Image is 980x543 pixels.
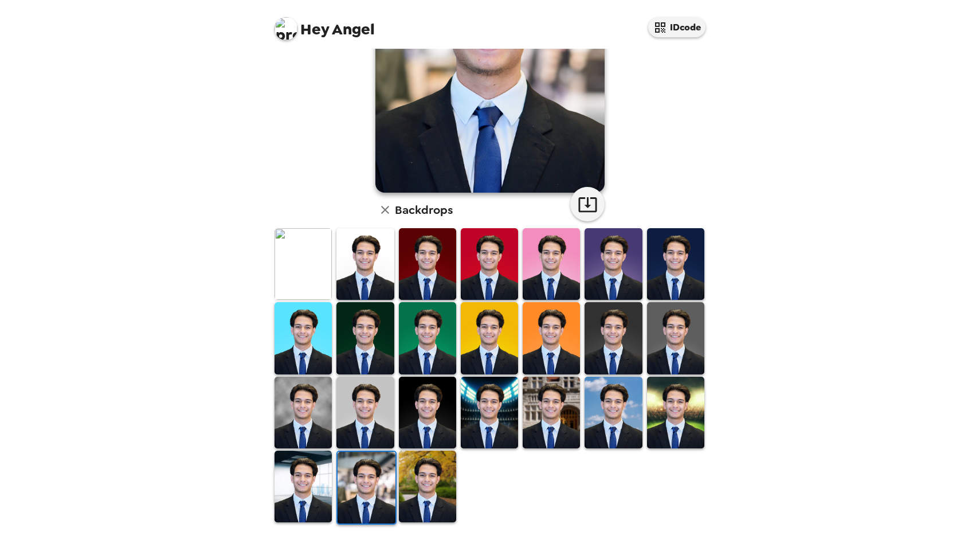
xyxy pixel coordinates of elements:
img: profile pic [275,17,297,40]
h6: Backdrops [395,201,453,219]
img: Original [275,228,332,300]
span: Angel [275,11,375,37]
button: IDcode [648,17,705,37]
span: Hey [300,19,329,40]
